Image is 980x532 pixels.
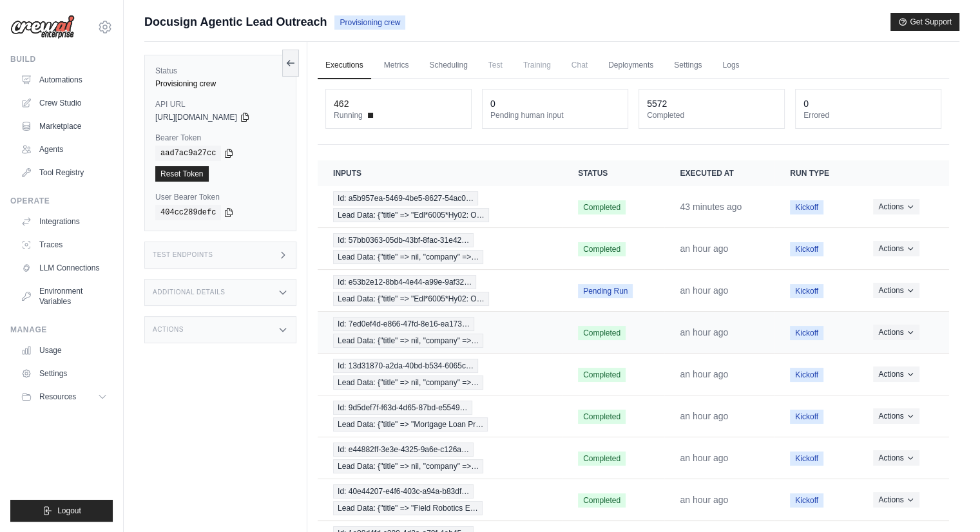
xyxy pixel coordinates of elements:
[680,411,728,421] time: August 22, 2025 at 11:47 PDT
[155,99,285,109] label: API URL
[333,401,472,415] span: Id: 9d5def7f-f63d-4d65-87bd-e5549…
[790,326,823,340] span: Kickoff
[333,484,474,499] span: Id: 40e44207-e4f6-403c-a94a-b83df…
[333,292,489,306] span: Lead Data: {"title" => "Edl*6005*Hy02: O…
[790,284,823,298] span: Kickoff
[481,52,510,78] span: Test
[578,326,626,340] span: Completed
[155,166,209,182] a: Reset Token
[155,133,285,143] label: Bearer Token
[333,401,547,432] a: View execution details for Id
[15,211,113,232] a: Integrations
[666,52,709,79] a: Settings
[790,368,823,382] span: Kickoff
[15,234,113,255] a: Traces
[15,363,113,384] a: Settings
[333,275,476,289] span: Id: e53b2e12-8bb4-4e44-a99e-9af32…
[715,52,747,79] a: Logs
[803,110,933,120] dt: Errored
[578,284,633,298] span: Pending Run
[153,289,225,296] h3: Additional Details
[333,334,483,348] span: Lead Data: {"title" => nil, "company" =>…
[564,52,595,78] span: Chat is not available until the deployment is complete
[10,325,113,335] div: Manage
[318,160,562,186] th: Inputs
[578,410,626,424] span: Completed
[57,506,81,516] span: Logout
[578,493,626,508] span: Completed
[873,492,919,508] button: Actions for execution
[873,199,919,214] button: Actions for execution
[578,451,626,466] span: Completed
[562,160,664,186] th: Status
[333,359,547,390] a: View execution details for Id
[600,52,661,79] a: Deployments
[334,97,349,110] div: 462
[333,417,488,432] span: Lead Data: {"title" => "Mortgage Loan Pr…
[15,116,113,137] a: Marketplace
[790,410,823,424] span: Kickoff
[664,160,774,186] th: Executed at
[790,242,823,256] span: Kickoff
[10,15,75,39] img: Logo
[333,359,478,373] span: Id: 13d31870-a2da-40bd-b534-6065c…
[334,15,405,30] span: Provisioning crew
[873,366,919,382] button: Actions for execution
[421,52,475,79] a: Scheduling
[647,110,776,120] dt: Completed
[490,110,620,120] dt: Pending human input
[333,442,474,457] span: Id: e44882ff-3e3e-4325-9a6e-c126a…
[680,453,728,463] time: August 22, 2025 at 11:47 PDT
[153,326,184,334] h3: Actions
[333,233,547,264] a: View execution details for Id
[333,501,483,515] span: Lead Data: {"title" => "Field Robotics E…
[790,200,823,214] span: Kickoff
[155,79,285,89] div: Provisioning crew
[333,375,483,390] span: Lead Data: {"title" => nil, "company" =>…
[890,13,959,31] button: Get Support
[144,13,327,31] span: Docusign Agentic Lead Outreach
[333,191,547,222] a: View execution details for Id
[333,191,478,205] span: Id: a5b957ea-5469-4be5-8627-54ac0…
[873,325,919,340] button: Actions for execution
[15,93,113,113] a: Crew Studio
[333,442,547,473] a: View execution details for Id
[680,202,742,212] time: August 22, 2025 at 12:06 PDT
[803,97,809,110] div: 0
[873,450,919,466] button: Actions for execution
[15,70,113,90] a: Automations
[790,493,823,508] span: Kickoff
[15,340,113,361] a: Usage
[10,54,113,64] div: Build
[39,392,76,402] span: Resources
[15,386,113,407] button: Resources
[155,146,221,161] code: aad7ac9a27cc
[680,495,728,505] time: August 22, 2025 at 11:47 PDT
[318,52,371,79] a: Executions
[155,66,285,76] label: Status
[578,200,626,214] span: Completed
[155,205,221,220] code: 404cc289defc
[333,484,547,515] a: View execution details for Id
[680,285,728,296] time: August 22, 2025 at 11:47 PDT
[155,192,285,202] label: User Bearer Token
[155,112,237,122] span: [URL][DOMAIN_NAME]
[515,52,559,78] span: Training is not available until the deployment is complete
[15,258,113,278] a: LLM Connections
[153,251,213,259] h3: Test Endpoints
[15,139,113,160] a: Agents
[333,250,483,264] span: Lead Data: {"title" => nil, "company" =>…
[647,97,667,110] div: 5572
[578,368,626,382] span: Completed
[333,317,547,348] a: View execution details for Id
[680,327,728,337] time: August 22, 2025 at 11:47 PDT
[333,317,474,331] span: Id: 7ed0ef4d-e866-47fd-8e16-ea173…
[15,162,113,183] a: Tool Registry
[376,52,417,79] a: Metrics
[873,241,919,256] button: Actions for execution
[680,243,728,254] time: August 22, 2025 at 11:47 PDT
[333,459,483,473] span: Lead Data: {"title" => nil, "company" =>…
[873,283,919,298] button: Actions for execution
[490,97,495,110] div: 0
[333,275,547,306] a: View execution details for Id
